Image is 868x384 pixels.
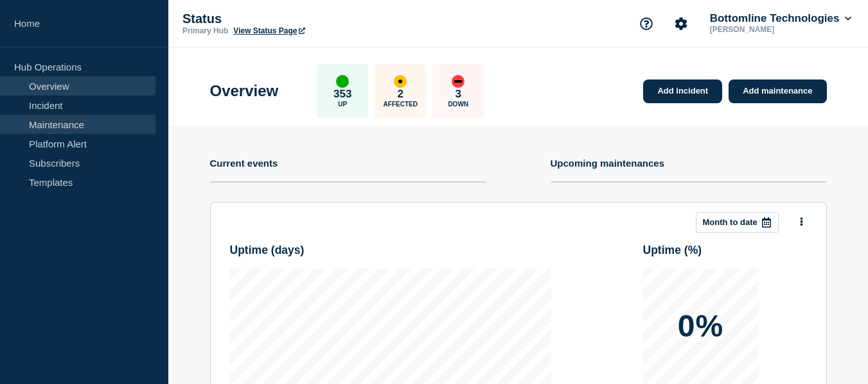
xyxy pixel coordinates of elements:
div: affected [394,75,407,88]
h3: Uptime ( days ) [230,244,551,257]
h4: Current events [210,158,278,169]
p: [PERSON_NAME] [707,25,841,34]
div: up [336,75,349,88]
p: Affected [384,101,418,108]
a: Add incident [643,79,722,103]
p: Primary Hub [182,26,228,35]
button: Month to date [696,212,779,233]
button: Account settings [668,10,695,37]
p: Down [448,101,468,108]
h3: Uptime ( % ) [643,244,807,257]
button: Support [633,10,660,37]
a: View Status Page [233,26,305,35]
p: Status [182,12,439,26]
p: Month to date [703,217,757,227]
p: 0% [678,311,723,342]
p: 2 [398,88,403,101]
p: Up [338,101,347,108]
a: Add maintenance [729,79,826,103]
button: Bottomline Technologies [707,12,854,25]
h1: Overview [210,82,279,100]
h4: Upcoming maintenances [551,158,665,169]
p: 353 [333,88,351,101]
div: down [452,75,465,88]
p: 3 [456,88,461,101]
